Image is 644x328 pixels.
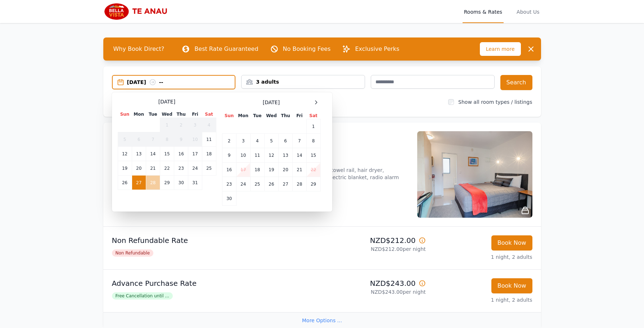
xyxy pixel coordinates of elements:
[306,119,320,134] td: 1
[279,148,293,163] td: 13
[202,161,216,176] td: 25
[306,112,320,119] th: Sat
[146,176,160,190] td: 28
[188,147,202,161] td: 17
[146,132,160,147] td: 7
[279,177,293,191] td: 27
[160,111,174,118] th: Wed
[202,118,216,132] td: 4
[174,161,188,176] td: 23
[264,134,278,148] td: 5
[236,177,250,191] td: 24
[264,163,278,177] td: 19
[127,79,235,86] div: [DATE] --
[432,296,532,303] p: 1 night, 2 adults
[174,132,188,147] td: 9
[146,161,160,176] td: 21
[250,163,264,177] td: 18
[222,112,236,119] th: Sun
[160,147,174,161] td: 15
[264,177,278,191] td: 26
[283,45,331,53] p: No Booking Fees
[250,134,264,148] td: 4
[306,148,320,163] td: 15
[132,132,146,147] td: 6
[293,148,306,163] td: 14
[264,112,278,119] th: Wed
[202,147,216,161] td: 18
[236,148,250,163] td: 10
[194,45,258,53] p: Best Rate Guaranteed
[202,111,216,118] th: Sat
[306,177,320,191] td: 29
[306,134,320,148] td: 8
[118,161,132,176] td: 19
[236,134,250,148] td: 3
[112,292,173,300] span: Free Cancellation until ...
[132,147,146,161] td: 13
[458,99,532,105] label: Show all room types / listings
[222,177,236,191] td: 23
[491,278,532,293] button: Book Now
[146,111,160,118] th: Tue
[132,161,146,176] td: 20
[188,176,202,190] td: 31
[188,111,202,118] th: Fri
[500,75,532,90] button: Search
[293,177,306,191] td: 28
[160,132,174,147] td: 8
[293,134,306,148] td: 7
[293,163,306,177] td: 21
[132,176,146,190] td: 27
[160,161,174,176] td: 22
[250,112,264,119] th: Tue
[112,249,154,257] span: Non Refundable
[263,99,280,106] span: [DATE]
[174,176,188,190] td: 30
[242,78,365,85] div: 3 adults
[432,253,532,261] p: 1 night, 2 adults
[236,163,250,177] td: 17
[491,235,532,251] button: Book Now
[118,111,132,118] th: Sun
[188,161,202,176] td: 24
[160,118,174,132] td: 1
[355,45,399,53] p: Exclusive Perks
[112,235,319,245] p: Non Refundable Rate
[250,177,264,191] td: 25
[118,147,132,161] td: 12
[188,118,202,132] td: 3
[132,111,146,118] th: Mon
[174,147,188,161] td: 16
[236,112,250,119] th: Mon
[325,278,426,288] p: NZD$243.00
[222,191,236,206] td: 30
[174,118,188,132] td: 2
[250,148,264,163] td: 11
[279,134,293,148] td: 6
[158,98,175,105] span: [DATE]
[325,288,426,296] p: NZD$243.00 per night
[188,132,202,147] td: 10
[118,132,132,147] td: 5
[325,235,426,245] p: NZD$212.00
[306,163,320,177] td: 22
[293,112,306,119] th: Fri
[174,111,188,118] th: Thu
[103,3,173,20] img: Bella Vista Te Anau
[112,278,319,288] p: Advance Purchase Rate
[222,134,236,148] td: 2
[108,42,170,56] span: Why Book Direct?
[118,176,132,190] td: 26
[325,245,426,253] p: NZD$212.00 per night
[480,42,521,56] span: Learn more
[202,132,216,147] td: 11
[222,163,236,177] td: 16
[222,148,236,163] td: 9
[279,163,293,177] td: 20
[264,148,278,163] td: 12
[160,176,174,190] td: 29
[146,147,160,161] td: 14
[279,112,293,119] th: Thu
